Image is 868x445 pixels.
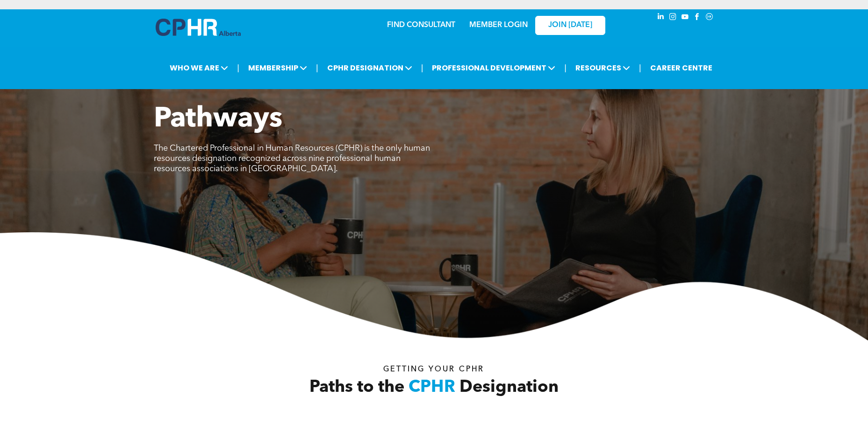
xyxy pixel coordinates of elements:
[639,58,641,77] li: |
[429,59,558,76] span: PROFESSIONAL DEVELOPMENT
[156,19,241,36] img: A blue and white logo for cp alberta
[387,21,455,29] a: FIND CONSULTANT
[237,58,239,77] li: |
[573,59,633,76] span: RESOURCES
[383,366,484,373] span: Getting your Cphr
[564,58,567,77] li: |
[245,59,310,76] span: MEMBERSHIP
[421,58,423,77] li: |
[167,59,231,76] span: WHO WE ARE
[548,21,592,30] span: JOIN [DATE]
[704,12,715,24] a: Social network
[469,21,528,29] a: MEMBER LOGIN
[324,59,415,76] span: CPHR DESIGNATION
[154,105,282,133] span: Pathways
[459,379,559,396] span: Designation
[656,12,666,24] a: linkedin
[409,379,455,396] span: CPHR
[692,12,703,24] a: facebook
[316,58,318,77] li: |
[668,12,678,24] a: instagram
[680,12,690,24] a: youtube
[535,16,605,35] a: JOIN [DATE]
[154,144,430,173] span: The Chartered Professional in Human Resources (CPHR) is the only human resources designation reco...
[647,59,715,76] a: CAREER CENTRE
[309,379,404,396] span: Paths to the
